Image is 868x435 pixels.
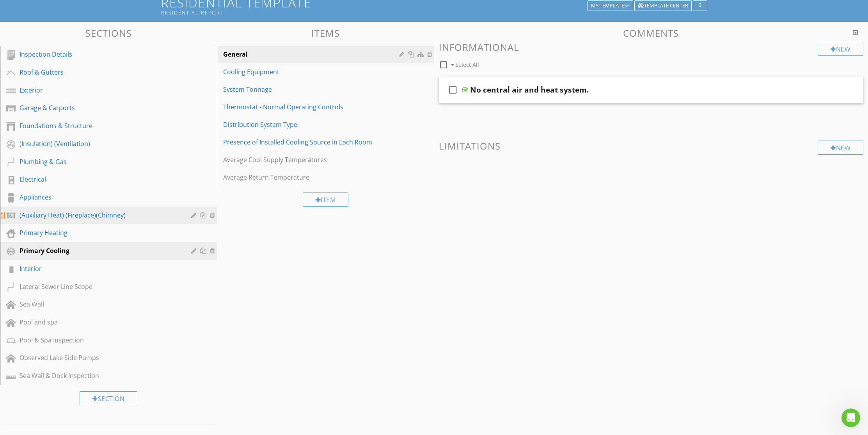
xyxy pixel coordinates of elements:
div: System Tonnage [223,85,401,94]
h3: Limitations [439,141,864,151]
div: Residential Report [161,9,590,16]
span: Select All [455,61,479,68]
div: (Insulation) (Ventilation) [20,139,180,148]
div: Pool & Spa Inspection [20,335,180,345]
div: Presence of Installed Cooling Source in Each Room [223,137,401,147]
button: My Templates [588,0,633,11]
div: (Auxiliary Heat) (Fireplace)(Chimney) [20,210,180,220]
iframe: Intercom live chat [841,408,860,427]
div: Sea Wall [20,300,180,309]
div: My Templates [591,3,630,9]
a: Template Center [634,2,692,9]
div: Thermostat - Normal Operating Controls [223,102,401,112]
div: Pool and spa [20,317,180,327]
div: Electrical [20,175,180,184]
div: Item [303,193,349,207]
div: Sea Wall & Dock Inspection [20,371,180,380]
div: Cooling Equipment [223,67,401,77]
div: Distribution System Type [223,120,401,129]
div: Average Return Temperature [223,173,401,182]
div: Primary Heating [20,228,180,237]
div: Primary Cooling [20,246,180,255]
div: Garage & Carports [20,103,180,112]
div: New [818,42,863,56]
div: General [223,50,401,59]
i: check_box_outline_blank [447,80,459,99]
h3: Items [217,28,434,38]
button: Template Center [634,0,692,11]
h3: Comments [439,28,864,38]
h3: Informational [439,42,864,52]
div: Inspection Details [20,50,180,59]
div: Foundations & Structure [20,121,180,130]
div: Interior [20,264,180,273]
div: Section [80,391,137,405]
div: Observed Lake Side Pumps [20,353,180,362]
div: Lateral Sewer Line Scope [20,282,180,291]
div: Exterior [20,86,180,95]
div: Plumbing & Gas [20,157,180,166]
div: New [818,141,863,155]
div: No central air and heat system. [470,85,589,94]
div: Average Cool Supply Temperatures [223,155,401,164]
div: Roof & Gutters [20,68,180,77]
div: Template Center [638,3,688,9]
div: Appliances [20,193,180,202]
